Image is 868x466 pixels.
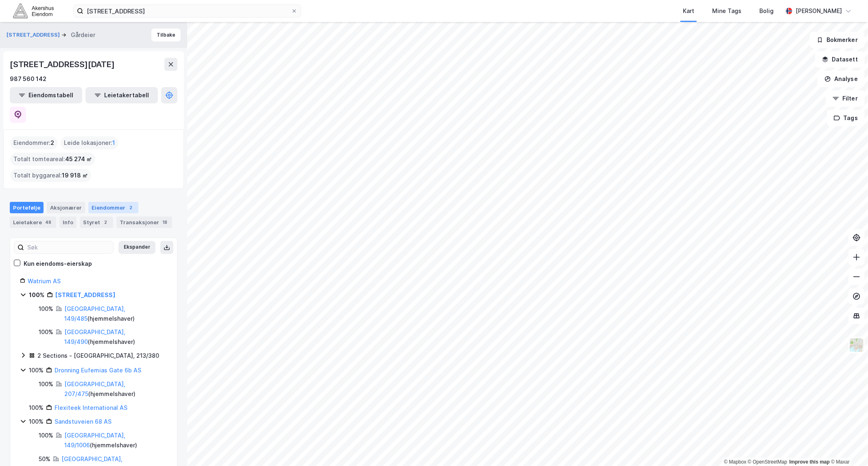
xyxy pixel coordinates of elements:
div: Eiendommer [88,202,138,213]
div: Info [59,217,77,228]
button: [STREET_ADDRESS] [7,31,61,39]
button: Datasett [815,51,865,68]
div: Styret [80,217,113,228]
div: 100% [39,304,53,314]
button: Ekspander [118,241,155,254]
a: Improve this map [789,459,830,465]
a: [STREET_ADDRESS] [55,291,116,298]
a: [GEOGRAPHIC_DATA], 149/485 [64,305,125,322]
div: Eiendommer : [10,136,57,149]
button: Tags [827,110,865,126]
div: 100% [29,365,44,375]
a: [GEOGRAPHIC_DATA], 149/490 [64,328,125,345]
div: ( hjemmelshaver ) [64,379,167,399]
div: 100% [29,417,44,427]
button: Tilbake [151,28,181,42]
div: Mine Tags [712,6,741,16]
div: Kart [683,6,694,16]
div: 100% [29,403,44,413]
div: 2 Sections - [GEOGRAPHIC_DATA], 213/380 [37,351,159,361]
a: [GEOGRAPHIC_DATA], 207/475 [64,381,125,397]
div: Leide lokasjoner : [61,136,118,149]
div: Portefølje [10,202,44,213]
button: Analyse [818,71,865,87]
div: Kun eiendoms-eierskap [24,259,92,269]
div: Totalt tomteareal : [10,153,95,166]
div: 50% [39,454,50,464]
div: 2 [127,203,135,212]
div: ( hjemmelshaver ) [64,327,167,347]
div: 100% [39,327,53,337]
a: Watrium AS [28,278,61,284]
div: Transaksjoner [116,217,172,228]
input: Søk [24,241,113,254]
span: 1 [112,138,115,148]
div: 987 560 142 [10,74,46,84]
button: Filter [826,90,865,107]
div: ( hjemmelshaver ) [64,304,167,324]
a: Dronning Eufemias Gate 6b AS [55,367,141,374]
button: Eiendomstabell [10,87,82,103]
img: Z [849,337,864,353]
input: Søk på adresse, matrikkel, gårdeiere, leietakere eller personer [83,5,291,17]
a: Flexiteek International AS [55,404,127,411]
div: [PERSON_NAME] [796,6,842,16]
button: Bokmerker [810,32,865,48]
div: Aksjonærer [47,202,85,213]
div: Gårdeier [71,30,95,40]
div: 100% [29,290,44,300]
div: 100% [39,431,53,440]
iframe: Chat Widget [827,427,868,466]
div: 48 [44,218,53,226]
span: 45 274 ㎡ [65,154,92,164]
div: ( hjemmelshaver ) [64,431,167,450]
div: Totalt byggareal : [10,169,91,182]
a: Sandstuveien 68 AS [55,418,112,425]
button: Leietakertabell [85,87,158,103]
div: [STREET_ADDRESS][DATE] [10,58,116,71]
img: akershus-eiendom-logo.9091f326c980b4bce74ccdd9f866810c.svg [13,4,54,18]
a: [GEOGRAPHIC_DATA], 149/1006 [64,432,125,448]
div: 100% [39,379,53,389]
span: 19 918 ㎡ [62,171,88,180]
a: OpenStreetMap [748,459,787,465]
div: Bolig [759,6,774,16]
span: 2 [50,138,54,148]
div: 18 [161,218,169,226]
div: Kontrollprogram for chat [827,427,868,466]
div: 2 [102,218,110,226]
a: Mapbox [724,459,746,465]
div: Leietakere [10,217,56,228]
